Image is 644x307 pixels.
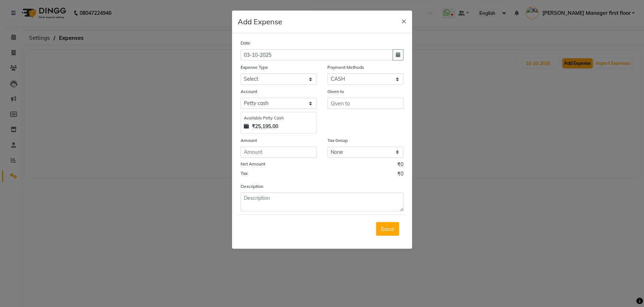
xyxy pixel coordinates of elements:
span: Save [381,225,394,232]
label: Net Amount [241,161,265,167]
button: Close [395,10,412,31]
label: Date [241,40,250,46]
input: Given to [327,98,403,109]
label: Tax [241,170,247,177]
span: × [401,15,406,26]
label: Amount [241,137,257,144]
div: Available Petty Cash [244,115,313,121]
label: Description [241,183,263,190]
button: Save [376,222,399,236]
label: Account [241,88,257,95]
span: ₹0 [397,170,403,180]
label: Payment Methods [327,64,364,71]
strong: ₹25,195.00 [252,123,278,130]
label: Expense Type [241,64,268,71]
input: Amount [241,147,317,158]
label: Tax Group [327,137,348,144]
span: ₹0 [397,161,403,170]
h5: Add Expense [238,16,282,27]
label: Given to [327,88,344,95]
